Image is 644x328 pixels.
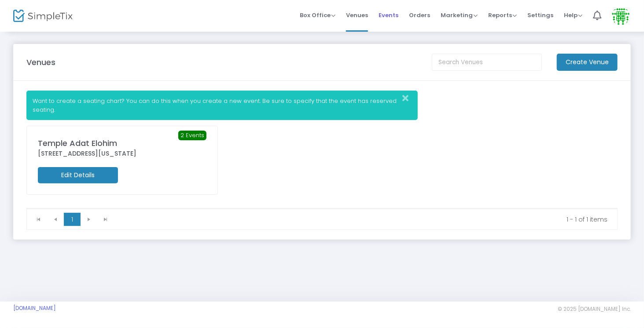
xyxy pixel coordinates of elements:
[409,4,430,26] span: Orders
[527,4,553,26] span: Settings
[346,4,368,26] span: Venues
[120,215,607,224] kendo-pager-info: 1 - 1 of 1 items
[400,91,417,106] button: Close
[557,54,618,71] m-button: Create Venue
[178,131,206,140] span: 2 Events
[26,91,418,120] div: Want to create a seating chart? You can do this when you create a new event. Be sure to specify t...
[441,11,478,19] span: Marketing
[488,11,517,19] span: Reports
[432,54,542,71] input: Search Venues
[38,167,118,183] m-button: Edit Details
[564,11,582,19] span: Help
[38,149,206,158] div: [STREET_ADDRESS][US_STATE]
[27,208,617,209] div: Data table
[558,306,631,313] span: © 2025 [DOMAIN_NAME] Inc.
[379,4,398,26] span: Events
[13,305,56,312] a: [DOMAIN_NAME]
[300,11,335,19] span: Box Office
[64,213,81,226] span: Page 1
[26,56,55,68] m-panel-title: Venues
[38,137,206,149] div: Temple Adat Elohim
